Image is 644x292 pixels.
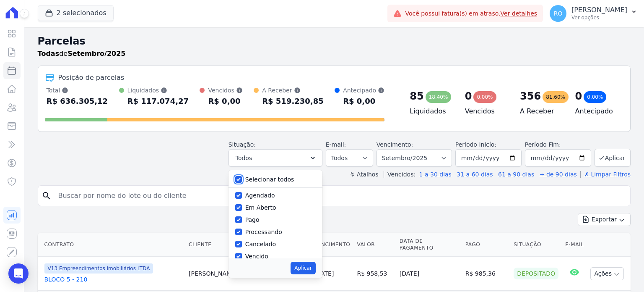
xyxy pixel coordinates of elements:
button: Aplicar [291,262,315,274]
td: R$ 958,53 [353,257,396,291]
th: Valor [353,233,396,257]
a: [DATE] [314,270,334,277]
div: 85 [410,89,423,103]
th: Situação [510,233,562,257]
h2: Parcelas [38,34,631,49]
div: R$ 117.074,27 [127,95,189,108]
a: 31 a 60 dias [457,171,493,178]
label: Período Inicío: [455,141,496,148]
h4: Liquidados [410,106,451,116]
div: Open Intercom Messenger [8,263,29,284]
p: [PERSON_NAME] [571,6,627,14]
span: Todos [236,153,252,163]
a: 61 a 90 dias [498,171,534,178]
button: RO [PERSON_NAME] Ver opções [543,2,644,25]
strong: Setembro/2025 [68,50,125,58]
button: Exportar [578,213,631,226]
div: Antecipado [343,86,384,95]
label: Cancelado [245,241,276,247]
div: 81,60% [543,91,569,103]
a: Ver detalhes [501,10,538,17]
div: Posição de parcelas [58,73,125,83]
label: Vencimento: [377,141,413,148]
label: Vencidos: [384,171,415,178]
div: Depositado [514,268,558,279]
th: Vencimento [311,233,353,257]
label: ↯ Atalhos [350,171,378,178]
div: Total [47,86,108,95]
a: ✗ Limpar Filtros [580,171,631,178]
td: R$ 985,36 [462,257,510,291]
div: R$ 636.305,12 [47,95,108,108]
button: 2 selecionados [38,5,114,21]
div: 0,00% [473,91,496,103]
label: Período Fim: [525,140,591,149]
label: Situação: [229,141,256,148]
div: 18,40% [426,91,452,103]
button: Aplicar [595,149,631,167]
th: Contrato [38,233,186,257]
span: V13 Empreendimentos Imobiliários LTDA [44,263,153,274]
p: Ver opções [571,14,627,21]
button: Ações [590,267,624,280]
div: R$ 0,00 [343,95,384,108]
h4: Vencidos [465,106,506,116]
div: Liquidados [127,86,189,95]
span: Você possui fatura(s) em atraso. [405,9,537,18]
div: 0,00% [584,91,606,103]
label: E-mail: [326,141,346,148]
a: + de 90 dias [540,171,577,178]
button: Todos [229,149,322,167]
h4: A Receber [520,106,561,116]
a: BLOCO 5 - 210 [44,275,182,284]
label: Processando [245,229,282,235]
label: Em Aberto [245,204,276,211]
div: 0 [575,89,582,103]
label: Agendado [245,192,275,199]
label: Selecionar todos [245,176,294,183]
label: Vencido [245,253,268,260]
h4: Antecipado [575,106,617,116]
div: 356 [520,89,541,103]
a: 1 a 30 dias [419,171,452,178]
input: Buscar por nome do lote ou do cliente [53,187,627,204]
p: de [38,49,126,59]
td: [DATE] [396,257,462,291]
label: Pago [245,216,260,223]
th: Data de Pagamento [396,233,462,257]
div: 0 [465,89,472,103]
div: R$ 519.230,85 [262,95,324,108]
th: Cliente [185,233,311,257]
span: RO [554,11,563,16]
i: search [42,191,52,201]
div: A Receber [262,86,324,95]
th: E-mail [562,233,587,257]
th: Pago [462,233,510,257]
strong: Todas [38,50,60,58]
td: [PERSON_NAME] [185,257,311,291]
div: R$ 0,00 [208,95,242,108]
div: Vencidos [208,86,242,95]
